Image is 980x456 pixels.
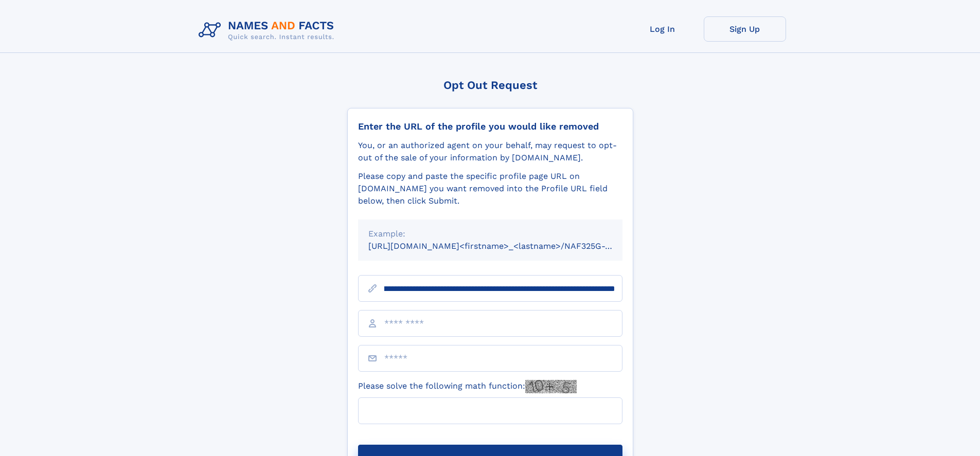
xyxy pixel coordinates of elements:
[194,16,343,44] img: Logo Names and Facts
[621,16,704,42] a: Log In
[358,121,622,132] div: Enter the URL of the profile you would like removed
[358,170,622,207] div: Please copy and paste the specific profile page URL on [DOMAIN_NAME] you want removed into the Pr...
[347,79,633,92] div: Opt Out Request
[358,380,577,393] label: Please solve the following math function:
[704,16,786,42] a: Sign Up
[368,241,642,251] small: [URL][DOMAIN_NAME]<firstname>_<lastname>/NAF325G-xxxxxxxx
[358,139,622,164] div: You, or an authorized agent on your behalf, may request to opt-out of the sale of your informatio...
[368,228,612,240] div: Example:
